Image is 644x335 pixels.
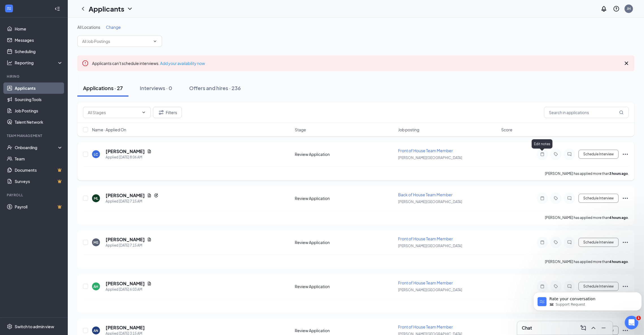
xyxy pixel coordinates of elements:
[106,280,145,287] h5: [PERSON_NAME]
[106,199,158,204] div: Applied [DATE] 7:15 AM
[7,193,62,197] div: Payroll
[501,127,512,132] span: Score
[92,127,126,132] span: Name · Applied On
[522,325,532,331] h3: Chat
[544,107,629,118] input: Search in applications
[106,236,145,243] h5: [PERSON_NAME]
[599,323,608,332] button: Minimize
[54,6,60,12] svg: Collapse
[622,239,629,246] svg: Ellipses
[15,82,63,94] a: Applicants
[539,240,546,245] svg: Note
[295,240,395,245] div: Review Application
[88,109,139,116] input: All Stages
[545,259,629,264] p: [PERSON_NAME] has applied more than .
[106,25,121,30] span: Change
[147,149,152,154] svg: Document
[7,145,12,150] svg: UserCheck
[15,46,63,57] a: Scheduling
[15,116,63,128] a: Talent Network
[566,240,573,245] svg: ChatInactive
[622,195,629,202] svg: Ellipses
[398,280,453,285] span: Front of House Team Member
[623,60,630,67] svg: Cross
[398,200,462,204] span: [PERSON_NAME][GEOGRAPHIC_DATA]
[80,5,86,12] a: ChevronLeft
[566,196,573,201] svg: ChatInactive
[627,6,631,11] div: JH
[295,284,395,289] div: Review Application
[189,84,241,92] div: Offers and hires · 236
[539,152,546,156] svg: Note
[15,105,63,116] a: Job Postings
[15,164,63,176] a: DocumentsCrown
[15,324,54,329] div: Switch to admin view
[82,38,150,44] input: All Job Postings
[15,201,63,212] a: PayrollCrown
[147,193,152,198] svg: Document
[295,195,395,201] div: Review Application
[398,236,453,241] span: Front of House Team Member
[141,110,146,115] svg: ChevronDown
[15,153,63,164] a: Team
[398,127,419,132] span: Job posting
[589,323,598,332] button: ChevronUp
[7,133,62,138] div: Team Management
[553,196,559,201] svg: Tag
[295,127,306,132] span: Stage
[7,74,62,79] div: Hiring
[94,196,98,201] div: ML
[82,60,89,67] svg: Error
[106,192,145,199] h5: [PERSON_NAME]
[398,148,453,153] span: Front of House Team Member
[83,84,123,92] div: Applications · 27
[398,192,453,197] span: Back of House Team Member
[398,288,462,292] span: [PERSON_NAME][GEOGRAPHIC_DATA]
[580,325,587,331] svg: ComposeMessage
[15,60,63,66] div: Reporting
[106,287,152,292] div: Applied [DATE] 6:03 AM
[106,155,152,160] div: Applied [DATE] 8:06 AM
[601,5,607,12] svg: Notifications
[578,194,619,203] button: Schedule Interview
[566,152,573,156] svg: ChatInactive
[158,109,165,116] svg: Filter
[295,151,395,157] div: Review Application
[398,244,462,248] span: [PERSON_NAME][GEOGRAPHIC_DATA]
[600,325,607,331] svg: Minimize
[94,152,98,157] div: LC
[7,324,12,329] svg: Settings
[92,61,205,66] span: Applicants can't schedule interviews.
[553,152,559,156] svg: Tag
[578,238,619,247] button: Schedule Interview
[154,193,158,198] svg: Reapply
[545,171,629,176] p: [PERSON_NAME] has applied more than .
[153,107,182,118] button: Filter Filters
[579,323,588,332] button: ComposeMessage
[609,260,628,264] b: 4 hours ago
[15,145,58,150] div: Onboarding
[89,4,124,14] h1: Applicants
[398,324,453,329] span: Front of House Team Member
[15,23,63,34] a: Home
[160,61,205,66] a: Add your availability now
[609,216,628,220] b: 4 hours ago
[7,60,12,66] svg: Analysis
[295,328,395,333] div: Review Application
[622,327,629,334] svg: Ellipses
[613,5,620,12] svg: QuestionInfo
[126,5,133,12] svg: ChevronDown
[545,215,629,220] p: [PERSON_NAME] has applied more than .
[106,148,145,155] h5: [PERSON_NAME]
[147,237,152,242] svg: Document
[531,280,644,320] iframe: Intercom notifications message
[6,6,12,11] svg: WorkstreamLogo
[153,39,157,43] svg: ChevronDown
[106,243,152,248] div: Applied [DATE] 7:15 AM
[609,171,628,176] b: 3 hours ago
[93,240,99,245] div: MS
